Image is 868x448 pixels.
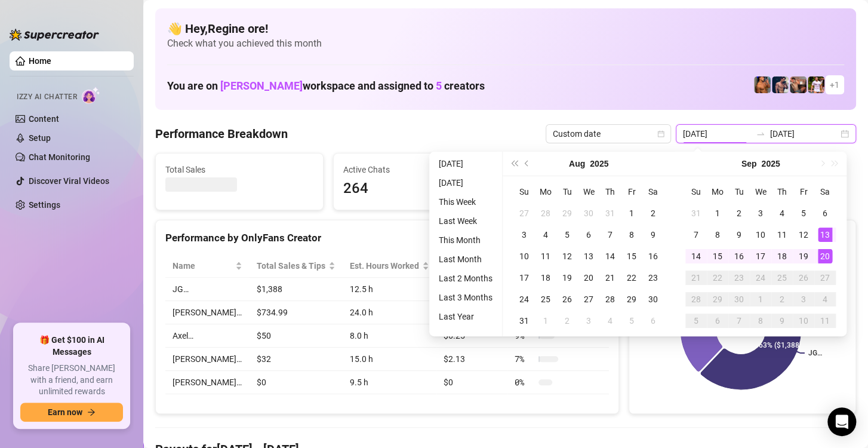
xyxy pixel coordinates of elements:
div: 11 [818,314,832,328]
th: We [578,181,599,202]
div: 28 [603,292,617,306]
li: [DATE] [434,157,497,171]
td: 2025-09-18 [771,246,793,267]
td: 2025-09-05 [793,202,814,224]
td: [PERSON_NAME]… [165,371,250,394]
div: 25 [775,271,789,285]
td: 2025-09-25 [771,267,793,289]
div: 10 [753,228,768,242]
div: 5 [796,206,811,220]
td: 2025-09-04 [599,310,621,332]
td: 2025-08-02 [642,202,664,224]
th: Tu [728,181,750,202]
td: 2025-08-29 [621,289,642,310]
td: 2025-07-27 [513,202,535,224]
div: 8 [710,228,725,242]
span: Earn now [48,407,82,417]
div: 29 [710,292,725,306]
input: End date [770,127,838,140]
span: Name [173,259,233,272]
td: 2025-10-03 [793,289,814,310]
img: Axel [772,76,789,93]
div: 3 [517,228,531,242]
td: 2025-09-10 [750,224,771,246]
div: 6 [646,314,660,328]
div: 28 [538,206,553,220]
a: Home [29,56,51,66]
li: This Month [434,233,497,247]
td: 2025-08-10 [513,246,535,267]
td: 2025-08-04 [535,224,556,246]
div: 1 [753,292,768,306]
button: Choose a month [569,152,585,176]
td: 2025-07-28 [535,202,556,224]
div: 30 [581,206,596,220]
div: Open Intercom Messenger [827,407,856,436]
li: This Week [434,195,497,209]
td: 2025-09-01 [707,202,728,224]
img: Hector [808,76,824,93]
th: Su [513,181,535,202]
div: 1 [624,206,639,220]
td: 2025-08-13 [578,246,599,267]
td: 2025-08-24 [513,289,535,310]
td: 2025-09-22 [707,267,728,289]
a: Setup [29,133,51,143]
td: 2025-10-01 [750,289,771,310]
div: 22 [624,271,639,285]
td: 2025-08-27 [578,289,599,310]
div: 16 [732,249,746,263]
div: 9 [646,228,660,242]
div: Est. Hours Worked [350,259,420,272]
div: 11 [775,228,789,242]
button: Earn nowarrow-right [20,403,123,422]
td: 2025-08-20 [578,267,599,289]
td: 2025-08-17 [513,267,535,289]
td: 2025-09-23 [728,267,750,289]
td: 2025-08-07 [599,224,621,246]
td: 2025-08-11 [535,246,556,267]
td: 2025-10-08 [750,310,771,332]
span: Share [PERSON_NAME] with a friend, and earn unlimited rewards [20,363,123,398]
a: Settings [29,200,60,210]
div: 4 [775,206,789,220]
td: 2025-08-30 [642,289,664,310]
td: 2025-09-02 [728,202,750,224]
div: 1 [538,314,553,328]
li: Last Month [434,252,497,266]
td: 2025-10-10 [793,310,814,332]
td: 2025-08-16 [642,246,664,267]
div: 9 [732,228,746,242]
div: 2 [732,206,746,220]
div: 12 [560,249,574,263]
td: 2025-09-19 [793,246,814,267]
td: 9.5 h [343,371,436,394]
td: $2.13 [436,348,507,371]
div: 9 [775,314,789,328]
div: 26 [560,292,574,306]
div: 20 [581,271,596,285]
div: 13 [818,228,832,242]
td: 2025-09-11 [771,224,793,246]
div: 3 [753,206,768,220]
span: 5 [436,79,442,92]
td: 2025-10-06 [707,310,728,332]
span: Check what you achieved this month [167,37,844,50]
div: 29 [560,206,574,220]
td: $0 [250,371,343,394]
td: 2025-08-25 [535,289,556,310]
div: 19 [796,249,811,263]
span: 🎁 Get $100 in AI Messages [20,335,123,358]
button: Choose a year [590,152,608,176]
td: 2025-09-27 [814,267,836,289]
div: 10 [517,249,531,263]
div: 11 [538,249,553,263]
div: 30 [732,292,746,306]
div: 4 [538,228,553,242]
span: arrow-right [87,408,96,416]
td: 2025-09-08 [707,224,728,246]
th: Su [685,181,707,202]
span: Active Chats [343,163,491,176]
li: Last Week [434,214,497,228]
div: 14 [689,249,703,263]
